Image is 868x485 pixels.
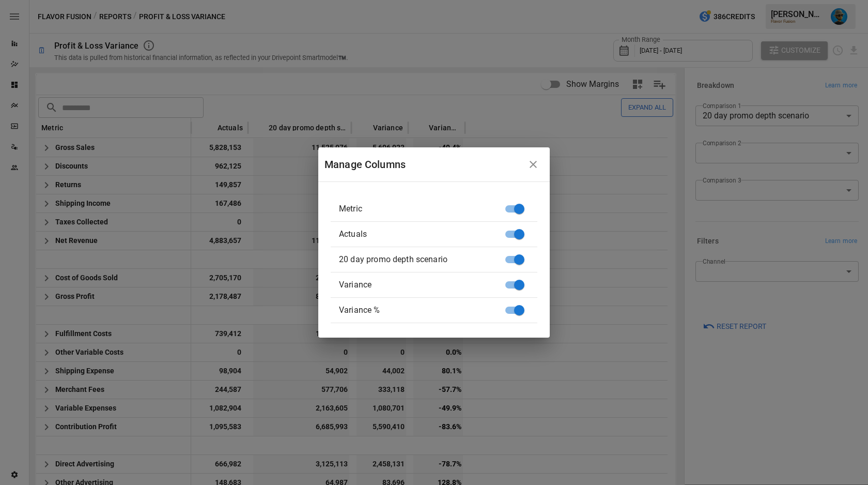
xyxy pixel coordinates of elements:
[339,253,513,266] span: 20 day promo depth scenario
[339,279,513,291] span: Variance
[339,203,513,215] span: Metric
[339,304,513,316] span: Variance %
[339,228,513,240] span: Actuals
[324,156,523,173] div: Manage Columns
